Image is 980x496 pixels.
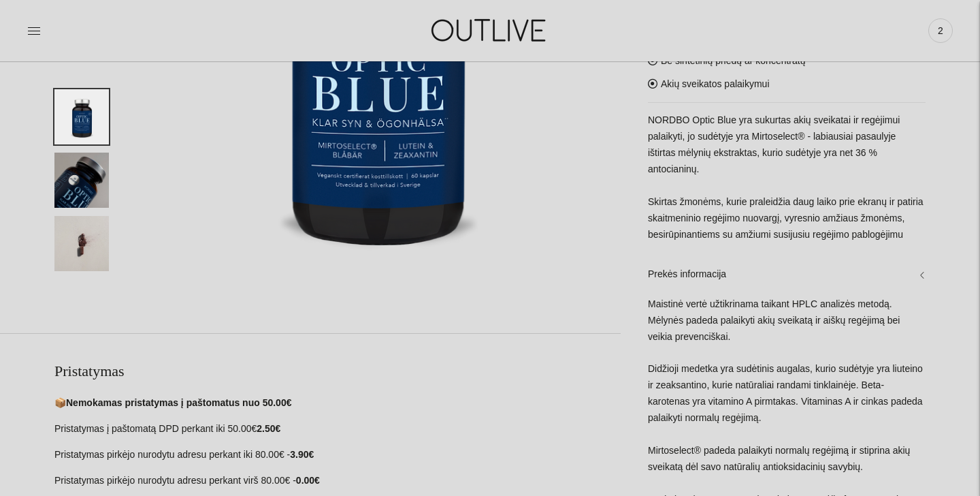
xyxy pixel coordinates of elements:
[54,153,109,208] button: Translation missing: en.general.accessibility.image_thumbail
[405,7,575,54] img: OUTLIVE
[54,447,621,463] p: Pristatymas pirkėjo nurodytu adresu perkant iki 80.00€ -
[54,216,109,271] button: Translation missing: en.general.accessibility.image_thumbail
[931,21,950,40] span: 2
[648,253,926,296] a: Prekės informacija
[648,112,926,243] p: NORDBO Optic Blue yra sukurtas akių sveikatai ir regėjimui palaikyti, jo sudėtyje yra Mirtoselect...
[54,89,109,144] button: Translation missing: en.general.accessibility.image_thumbail
[257,423,280,434] strong: 2.50€
[290,449,314,460] strong: 3.90€
[54,395,621,412] p: 📦
[296,475,320,486] strong: 0.00€
[66,397,291,408] strong: Nemokamas pristatymas į paštomatus nuo 50.00€
[54,421,621,437] p: Pristatymas į paštomatą DPD perkant iki 50.00€
[54,473,621,489] p: Pristatymas pirkėjo nurodytu adresu perkant virš 80.00€ -
[928,16,953,46] a: 2
[54,361,621,382] h2: Pristatymas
